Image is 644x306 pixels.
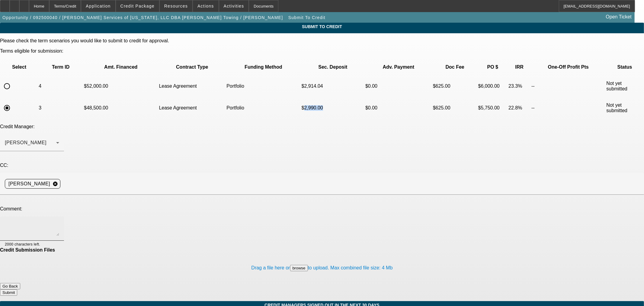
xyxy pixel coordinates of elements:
span: Actions [197,4,214,8]
p: $625.00 [433,83,477,89]
span: Activities [224,4,244,8]
p: 22.8% [508,105,530,111]
p: Amt. Financed [84,64,158,70]
p: $6,000.00 [478,83,508,89]
p: Contract Type [159,64,225,70]
p: $2,914.04 [302,83,364,89]
p: Portfolio [226,105,300,111]
p: Select [1,64,37,70]
p: IRR [508,64,530,70]
p: Doc Fee [433,64,477,70]
p: One-Off Profit Pts [531,64,605,70]
a: Open Ticket [604,12,634,22]
p: PO $ [478,64,508,70]
span: [PERSON_NAME] [5,140,46,145]
button: Credit Package [116,0,159,12]
span: [PERSON_NAME] [8,180,50,187]
span: Submit To Credit [288,15,325,20]
button: Application [81,0,115,12]
p: -- [531,83,605,89]
button: browse [290,265,308,271]
p: Portfolio [226,83,300,89]
p: 23.3% [508,83,530,89]
p: Not yet submitted [607,81,643,92]
span: Resources [164,4,188,8]
button: Submit To Credit [287,12,327,23]
p: -- [531,105,605,111]
span: Submit To Credit [5,24,639,29]
p: Status [607,64,643,70]
p: Lease Agreement [159,105,225,111]
mat-icon: cancel [50,181,60,187]
p: Lease Agreement [159,83,225,89]
p: 3 [39,105,83,111]
p: $48,500.00 [84,105,158,111]
span: Opportunity / 092500040 / [PERSON_NAME] Services of [US_STATE], LLC DBA [PERSON_NAME] Towing / [P... [2,15,283,20]
span: Credit Package [120,4,155,8]
p: Term ID [39,64,83,70]
button: Resources [160,0,192,12]
p: $2,990.00 [302,105,364,111]
p: $0.00 [365,105,432,111]
p: $52,000.00 [84,83,158,89]
span: Application [86,4,111,8]
p: Not yet submitted [607,103,643,113]
p: Funding Method [226,64,300,70]
p: Adv. Payment [365,64,432,70]
mat-hint: 2000 characters left. [5,241,40,247]
p: Sec. Deposit [302,64,364,70]
button: Activities [219,0,249,12]
button: Actions [193,0,219,12]
p: $5,750.00 [478,105,508,111]
p: 4 [39,83,83,89]
p: $625.00 [433,105,477,111]
p: $0.00 [365,83,432,89]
